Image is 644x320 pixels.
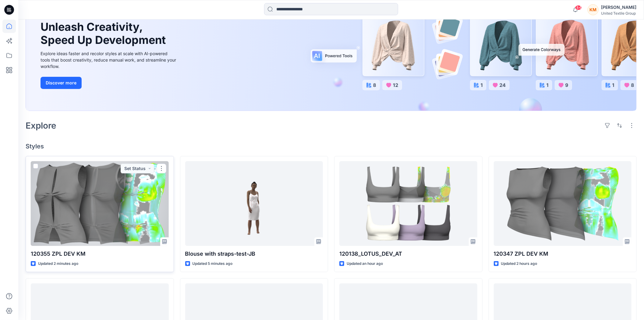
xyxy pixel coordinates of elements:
p: Updated 5 minutes ago [193,261,233,267]
div: [PERSON_NAME] [601,4,636,11]
p: Blouse with straps-test-JB [185,250,323,258]
button: Discover more [41,77,82,89]
div: KM [588,4,599,15]
a: Discover more [41,77,178,89]
p: Updated 2 minutes ago [38,261,78,267]
a: 120355 ZPL DEV KM [31,161,169,246]
h1: Unleash Creativity, Speed Up Development [41,20,168,47]
a: Blouse with straps-test-JB [185,161,323,246]
p: 120347 ZPL DEV KM [494,250,632,258]
p: Updated 2 hours ago [501,261,537,267]
p: Updated an hour ago [347,261,383,267]
span: 84 [575,5,582,10]
h4: Styles [26,143,637,150]
a: 120347 ZPL DEV KM [494,161,632,246]
a: 120138_LOTUS_DEV_AT [339,161,477,246]
h2: Explore [26,121,56,130]
div: Explore ideas faster and recolor styles at scale with AI-powered tools that boost creativity, red... [41,50,178,69]
p: 120355 ZPL DEV KM [31,250,169,258]
p: 120138_LOTUS_DEV_AT [339,250,477,258]
div: United Textile Group [601,11,636,16]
